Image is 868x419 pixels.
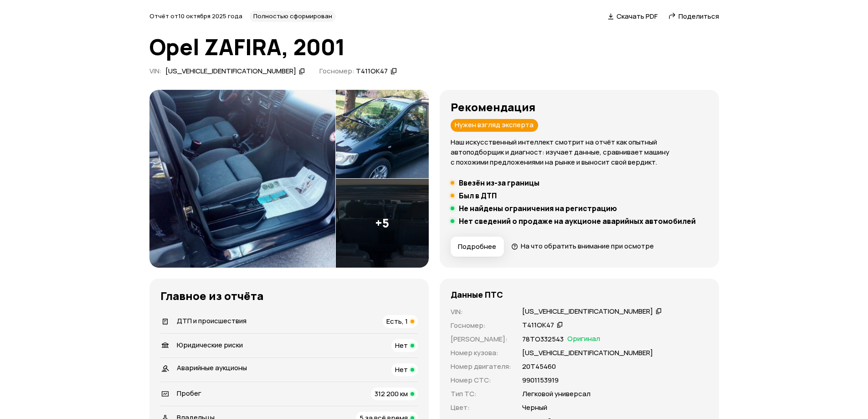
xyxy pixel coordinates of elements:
span: Отчёт от 10 октября 2025 года [149,12,242,20]
span: На что обратить внимание при осмотре [521,241,654,251]
p: [US_VEHICLE_IDENTIFICATION_NUMBER] [522,348,653,358]
span: Госномер: [319,66,354,76]
p: 9901153919 [522,375,559,385]
p: 78ТО332543 [522,334,564,344]
p: Номер двигателя : [451,362,511,372]
h5: Ввезён из-за границы [459,178,539,187]
h4: Данные ПТС [451,290,503,300]
h5: Не найдены ограничения на регистрацию [459,204,617,213]
div: Нужен взгляд эксперта [451,119,538,132]
a: Скачать PDF [608,11,657,21]
p: Легковой универсал [522,389,591,399]
h3: Главное из отчёта [160,290,418,302]
p: Номер кузова : [451,348,511,358]
a: На что обратить внимание при осмотре [511,241,654,251]
span: Нет [395,365,408,374]
span: Подробнее [458,242,496,251]
h5: Был в ДТП [459,191,497,200]
div: [US_VEHICLE_IDENTIFICATION_NUMBER] [522,307,653,316]
p: Тип ТС : [451,389,511,399]
p: VIN : [451,307,511,317]
span: 312 200 км [375,389,408,398]
span: Юридические риски [177,340,243,350]
h3: Рекомендация [451,101,708,114]
span: ДТП и происшествия [177,316,247,326]
button: Подробнее [451,237,504,257]
span: Нет [395,341,408,350]
span: Пробег [177,388,201,398]
p: Черный [522,403,547,413]
p: Номер СТС : [451,375,511,385]
p: [PERSON_NAME] : [451,334,511,344]
span: Оригинал [567,334,600,344]
h5: Нет сведений о продаже на аукционе аварийных автомобилей [459,217,696,226]
div: [US_VEHICLE_IDENTIFICATION_NUMBER] [165,67,296,76]
div: Т411ОК47 [522,321,554,330]
p: Наш искусственный интеллект смотрит на отчёт как опытный автоподборщик и диагност: изучает данные... [451,137,708,167]
a: Поделиться [668,11,719,21]
span: Есть, 1 [386,316,408,326]
div: Т411ОК47 [356,67,388,76]
p: Цвет : [451,403,511,413]
div: Полностью сформирован [250,11,336,22]
span: VIN : [149,66,162,76]
p: Госномер : [451,321,511,331]
p: 20Т45460 [522,362,556,372]
span: Поделиться [678,11,719,21]
h1: Opel ZAFIRA, 2001 [149,35,719,59]
span: Скачать PDF [616,11,657,21]
span: Аварийные аукционы [177,363,247,372]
